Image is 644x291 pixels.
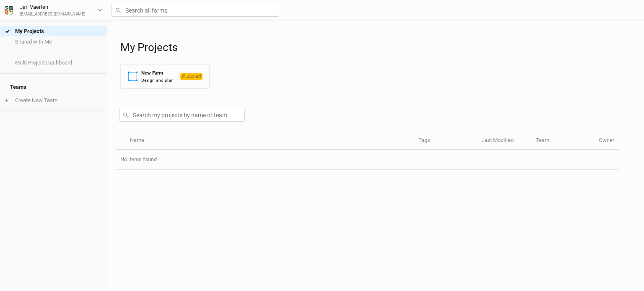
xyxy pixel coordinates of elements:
[120,64,210,89] button: New FarmDesign and planLocked
[531,132,594,150] th: Team
[112,4,279,17] input: Search all farms
[20,11,86,18] div: [EMAIL_ADDRESS][DOMAIN_NAME]
[594,132,619,150] th: Owner
[180,73,203,80] span: Locked
[141,70,174,77] div: New Farm
[141,77,174,83] div: Design and plan
[120,41,636,54] h1: My Projects
[4,3,103,18] button: Jarl Vaerten[EMAIL_ADDRESS][DOMAIN_NAME]
[414,132,477,150] th: Tags
[125,132,413,150] th: Name
[477,132,531,150] th: Last Modified
[116,150,619,170] td: No items found
[20,3,86,11] div: Jarl Vaerten
[5,79,102,95] h4: Teams
[119,109,245,122] input: Search my projects by name or team
[5,97,8,104] span: +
